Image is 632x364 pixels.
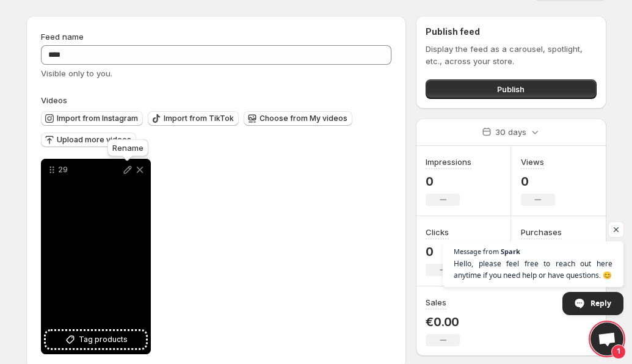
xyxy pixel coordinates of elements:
[426,244,460,259] p: 0
[244,111,352,126] button: Choose from My videos
[495,126,526,138] p: 30 days
[58,165,122,175] p: 29
[497,83,525,95] span: Publish
[501,248,520,255] span: Spark
[590,322,623,355] div: Open chat
[57,114,138,123] span: Import from Instagram
[41,111,143,126] button: Import from Instagram
[426,43,596,67] p: Display the feed as a carousel, spotlight, etc., across your store.
[79,333,128,346] span: Tag products
[148,111,239,126] button: Import from TikTok
[41,159,151,354] div: 29Tag products
[611,344,626,359] span: 1
[426,296,446,308] h3: Sales
[426,174,471,189] p: 0
[426,315,460,329] p: €0.00
[41,68,112,78] span: Visible only to you.
[426,156,471,168] h3: Impressions
[521,226,562,238] h3: Purchases
[41,95,67,105] span: Videos
[521,174,555,189] p: 0
[164,114,234,123] span: Import from TikTok
[521,156,544,168] h3: Views
[426,26,596,38] h2: Publish feed
[41,32,84,42] span: Feed name
[57,135,131,145] span: Upload more videos
[454,258,612,281] span: Hello, please feel free to reach out here anytime if you need help or have questions. 😊
[41,133,136,147] button: Upload more videos
[426,79,596,99] button: Publish
[260,114,347,123] span: Choose from My videos
[426,226,449,238] h3: Clicks
[454,248,499,255] span: Message from
[590,293,611,314] span: Reply
[46,331,146,348] button: Tag products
